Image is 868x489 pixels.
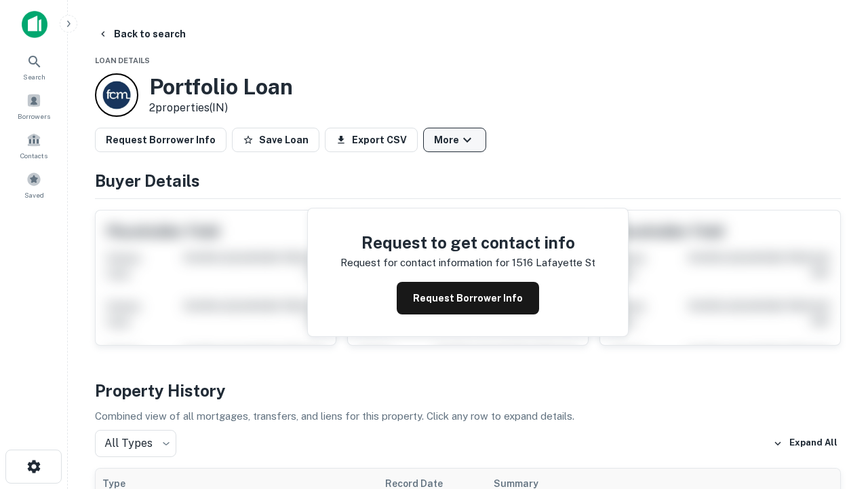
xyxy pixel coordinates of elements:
a: Search [4,48,64,85]
button: Request Borrower Info [397,282,539,314]
img: capitalize-icon.png [22,11,47,38]
button: Request Borrower Info [95,128,226,152]
p: Combined view of all mortgages, transfers, and liens for this property. Click any row to expand d... [95,408,841,424]
span: Saved [24,189,44,200]
span: Borrowers [18,111,50,122]
span: Loan Details [95,56,150,65]
button: Expand All [770,433,841,454]
h4: Buyer Details [95,168,841,193]
h3: Portfolio Loan [149,74,293,100]
p: 2 properties (IN) [149,100,293,116]
iframe: Chat Widget [800,380,868,446]
button: More [423,128,486,152]
h4: Property History [95,378,841,403]
a: Borrowers [4,88,64,124]
span: Contacts [20,150,47,161]
h4: Request to get contact info [340,230,595,255]
button: Back to search [92,22,191,46]
button: Save Loan [232,128,319,152]
div: All Types [95,430,176,457]
a: Saved [4,166,64,203]
a: Contacts [4,127,64,164]
span: Search [23,71,45,82]
button: Export CSV [325,128,418,152]
p: Request for contact information for [340,255,509,271]
p: 1516 lafayette st [512,255,595,271]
